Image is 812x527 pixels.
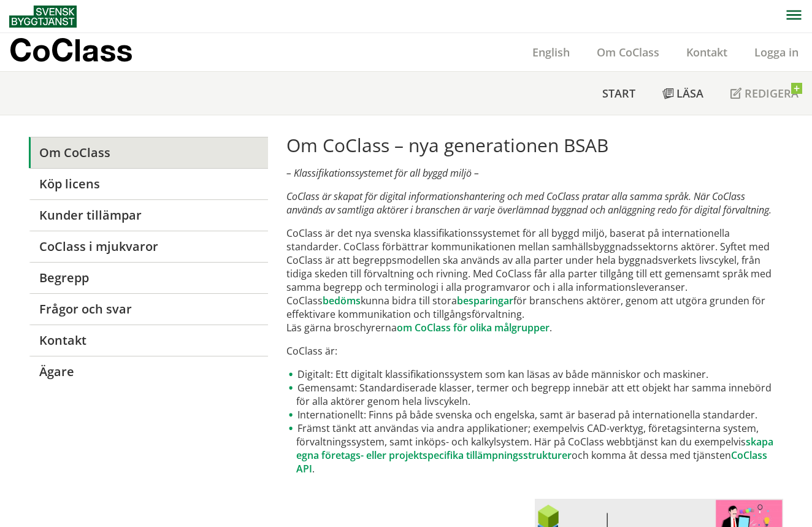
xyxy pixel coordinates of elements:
[286,344,783,358] p: CoClass är:
[741,45,812,60] a: Logga in
[296,435,773,462] a: skapa egna företags- eller projektspecifika tillämpningsstrukturer
[9,33,159,71] a: CoClass
[583,45,673,60] a: Om CoClass
[676,86,703,101] span: Läsa
[29,137,267,168] a: Om CoClass
[29,293,267,325] a: Frågor och svar
[323,294,361,307] a: bedöms
[286,367,783,381] li: Digitalt: Ett digitalt klassifikationssystem som kan läsas av både människor och maskiner.
[457,294,513,307] a: besparingar
[286,381,783,408] li: Gemensamt: Standardiserade klasser, termer och begrepp innebär att ett objekt har samma innebörd ...
[673,45,741,60] a: Kontakt
[286,190,772,217] em: CoClass är skapat för digital informationshantering och med CoClass pratar alla samma språk. När ...
[9,6,77,28] img: Svensk Byggtjänst
[286,134,783,156] h1: Om CoClass – nya generationen BSAB
[397,321,550,334] a: om CoClass för olika målgrupper
[589,72,649,115] a: Start
[296,448,767,475] a: CoClass API
[29,168,267,199] a: Köp licens
[286,226,783,334] p: CoClass är det nya svenska klassifikationssystemet för all byggd miljö, baserat på internationell...
[29,356,267,387] a: Ägare
[29,325,267,356] a: Kontakt
[29,262,267,293] a: Begrepp
[29,199,267,231] a: Kunder tillämpar
[286,408,783,421] li: Internationellt: Finns på både svenska och engelska, samt är baserad på internationella standarder.
[286,421,783,475] li: Främst tänkt att användas via andra applikationer; exempelvis CAD-verktyg, företagsinterna system...
[9,43,132,57] p: CoClass
[602,86,635,101] span: Start
[649,72,717,115] a: Läsa
[286,166,479,180] em: – Klassifikationssystemet för all byggd miljö –
[29,231,267,262] a: CoClass i mjukvaror
[519,45,583,60] a: English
